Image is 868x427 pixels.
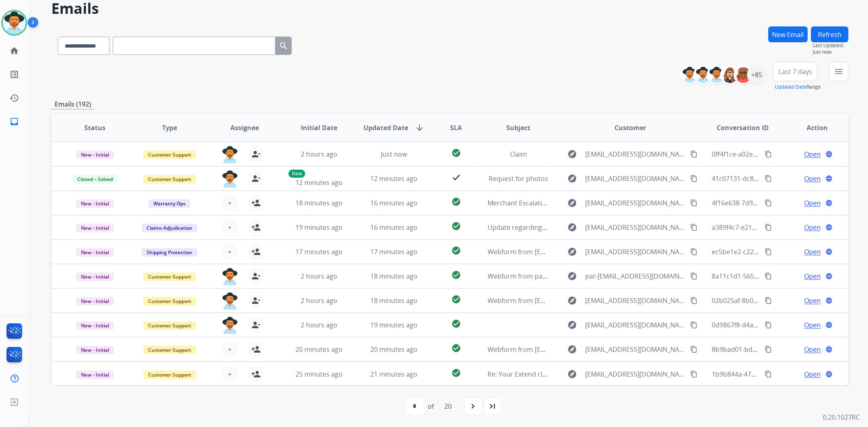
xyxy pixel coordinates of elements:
mat-icon: explore [567,198,577,208]
mat-icon: check_circle [451,368,461,378]
span: 20 minutes ago [295,345,343,354]
mat-icon: content_copy [765,199,772,207]
div: of [428,401,434,411]
mat-icon: check [451,172,461,182]
span: 20 minutes ago [370,345,418,354]
span: 0ff4f1ce-a02e-4b24-a107-2de02879da51 [712,150,834,159]
span: + [228,198,232,208]
mat-icon: content_copy [690,175,697,182]
span: New - Initial [76,199,114,208]
mat-icon: last_page [488,401,498,411]
span: Open [804,344,821,354]
span: a389f4c7-e212-449a-a0f5-859e91f84aff [712,223,829,232]
mat-icon: person_add [251,344,261,354]
mat-icon: language [825,248,833,255]
mat-icon: content_copy [690,199,697,207]
span: Open [804,247,821,257]
mat-icon: check_circle [451,319,461,329]
mat-icon: content_copy [690,224,697,231]
span: + [228,247,232,257]
span: [EMAIL_ADDRESS][DOMAIN_NAME] [585,369,685,379]
mat-icon: check_circle [451,221,461,231]
mat-icon: person_add [251,222,261,232]
span: New - Initial [76,248,114,257]
img: agent-avatar [222,317,238,334]
mat-icon: person_remove [251,149,261,159]
button: + [222,341,238,357]
span: 2 hours ago [301,150,337,159]
span: Open [804,271,821,281]
mat-icon: content_copy [765,272,772,280]
mat-icon: explore [567,174,577,183]
button: + [222,195,238,211]
span: Customer Support [143,370,196,379]
span: 8a11c1d1-565e-45d3-9c30-b619d6740c56 [712,272,838,281]
span: Warranty Ops [149,199,190,208]
span: 25 minutes ago [295,370,343,379]
mat-icon: menu [834,67,844,76]
mat-icon: language [825,150,833,158]
span: Open [804,296,821,305]
mat-icon: person_add [251,369,261,379]
span: 17 minutes ago [370,247,418,256]
span: 0d9867f8-d4ad-4d4f-b4b7-5d8f3aa9fe11 [712,320,834,329]
mat-icon: check_circle [451,270,461,280]
span: New - Initial [76,272,114,281]
span: Last 7 days [778,70,812,73]
mat-icon: content_copy [765,346,772,353]
mat-icon: content_copy [690,248,697,255]
span: New - Initial [76,370,114,379]
span: [EMAIL_ADDRESS][DOMAIN_NAME] [585,320,685,330]
span: Open [804,198,821,208]
span: Claims Adjudication [142,224,197,232]
span: 41c07131-dc8b-4d0c-a289-b47a4d56eb94 [712,174,839,183]
span: [EMAIL_ADDRESS][DOMAIN_NAME] [585,149,685,159]
mat-icon: language [825,224,833,231]
span: 17 minutes ago [295,247,343,256]
mat-icon: navigate_next [468,401,478,411]
mat-icon: person_remove [251,320,261,330]
span: Open [804,320,821,330]
span: Customer [614,123,646,133]
span: pat-[EMAIL_ADDRESS][DOMAIN_NAME] [585,271,685,281]
mat-icon: check_circle [451,246,461,255]
span: Initial Date [301,123,337,133]
span: Conversation ID [717,123,769,133]
mat-icon: content_copy [690,321,697,329]
mat-icon: person_add [251,247,261,257]
span: Updated Date [363,123,408,133]
span: Customer Support [143,346,196,354]
span: ec5be1e2-c222-4669-aa10-e197a68afdf8 [712,247,834,256]
span: [EMAIL_ADDRESS][DOMAIN_NAME] [585,344,685,354]
mat-icon: explore [567,320,577,330]
p: 0.20.1027RC [823,412,860,422]
span: Last Updated: [813,42,848,49]
span: 02b025af-8b0b-4f18-841c-42fcfbb82674 [712,296,832,305]
span: Open [804,149,821,159]
span: 16 minutes ago [370,223,418,232]
img: agent-avatar [222,268,238,285]
mat-icon: home [9,46,19,56]
div: 20 [438,398,459,414]
span: 19 minutes ago [370,320,418,329]
span: Shipping Protection [142,248,197,257]
mat-icon: content_copy [765,297,772,304]
h2: Emails [51,0,848,17]
span: 2 hours ago [301,296,337,305]
span: 2 hours ago [301,272,337,281]
mat-icon: content_copy [690,272,697,280]
img: agent-avatar [222,170,238,187]
span: Open [804,174,821,183]
mat-icon: content_copy [690,370,697,378]
p: New [289,170,305,178]
mat-icon: check_circle [451,197,461,207]
span: Merchant Escalation Notification for Request 659528 [488,198,649,207]
span: Customer Support [143,297,196,305]
img: avatar [3,11,26,34]
mat-icon: explore [567,296,577,305]
span: 4f16e638-7d9e-4375-a683-5738e2bee16a [712,198,837,207]
button: Refresh [811,26,848,42]
mat-icon: language [825,321,833,329]
span: + [228,222,232,232]
mat-icon: language [825,346,833,353]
